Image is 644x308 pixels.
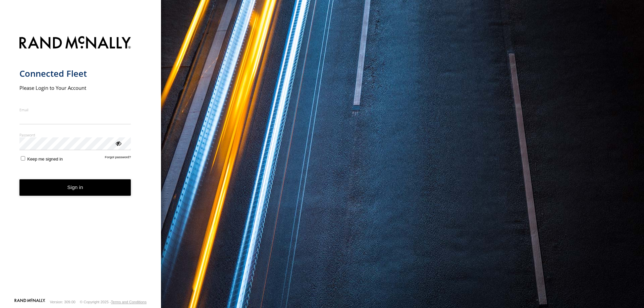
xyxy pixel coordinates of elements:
[105,155,131,162] a: Forgot password?
[80,300,147,304] div: © Copyright 2025 -
[50,300,75,304] div: Version: 309.00
[19,84,131,91] h2: Please Login to Your Account
[19,132,131,137] label: Password
[19,107,131,112] label: Email
[21,156,25,161] input: Keep me signed in
[19,179,131,196] button: Sign in
[19,68,131,79] h1: Connected Fleet
[27,157,63,162] span: Keep me signed in
[19,32,142,298] form: main
[14,299,45,305] a: Visit our Website
[111,300,147,304] a: Terms and Conditions
[19,35,131,52] img: Rand McNally
[115,140,121,146] div: ViewPassword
